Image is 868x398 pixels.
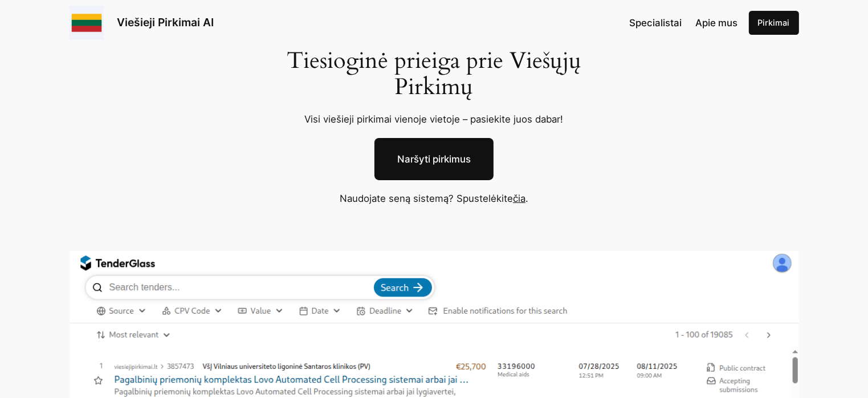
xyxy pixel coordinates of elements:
[273,48,595,100] h1: Tiesioginė prieiga prie Viešųjų Pirkimų
[629,17,682,29] span: Specialistai
[629,15,682,30] a: Specialistai
[695,17,737,29] span: Apie mus
[749,11,799,35] a: Pirkimai
[117,15,214,29] a: Viešieji Pirkimai AI
[374,138,494,180] a: Naršyti pirkimus
[273,112,595,127] p: Visi viešieji pirkimai vienoje vietoje – pasiekite juos dabar!
[629,15,737,30] nav: Navigation
[695,15,737,30] a: Apie mus
[513,193,525,204] a: čia
[258,191,611,206] p: Naudojate seną sistemą? Spustelėkite .
[70,6,104,40] img: Viešieji pirkimai logo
